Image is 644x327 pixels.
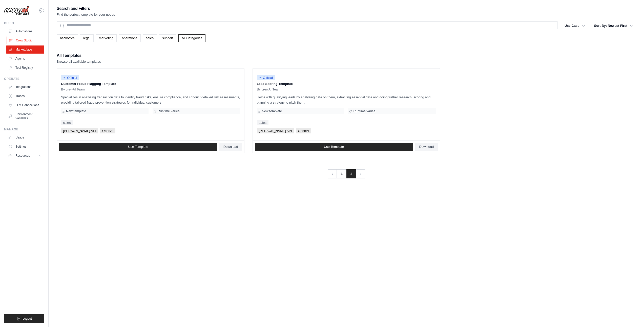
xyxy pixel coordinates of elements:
span: Resources [15,154,30,158]
a: Tool Registry [6,64,44,72]
span: Download [223,145,238,149]
span: Runtime varies [353,109,375,113]
h2: All Templates [57,52,101,59]
span: Official [257,75,275,80]
span: Use Template [324,145,344,149]
p: Helps with qualifying leads by analyzing data on them, extracting essential data and doing furthe... [257,95,436,105]
div: Operate [4,77,44,81]
a: All Categories [178,34,205,42]
span: OpenAI [100,128,115,133]
img: Logo [4,6,29,15]
span: By crewAI Team [61,87,85,91]
a: sales [143,34,157,42]
a: Crew Studio [7,36,45,44]
span: Official [61,75,79,80]
button: Use Case [562,21,588,30]
a: Use Template [255,143,413,151]
span: [PERSON_NAME] API [257,128,294,133]
a: marketing [96,34,117,42]
a: Use Template [59,143,217,151]
p: Lead Scoring Template [257,81,436,86]
a: operations [119,34,141,42]
a: Settings [6,143,44,151]
nav: Pagination [327,169,365,178]
p: Find the perfect template for your needs [57,12,115,17]
span: Use Template [128,145,148,149]
button: Sort By: Newest First [591,21,636,30]
a: sales [257,120,268,125]
a: Usage [6,133,44,142]
span: New template [66,109,86,113]
span: Logout [23,317,32,321]
h2: Search and Filters [57,5,115,12]
button: Logout [4,314,44,323]
a: LLM Connections [6,101,44,109]
a: 1 [337,169,347,178]
span: Runtime varies [158,109,180,113]
a: sales [61,120,73,125]
p: Browse all available templates [57,59,101,64]
p: Specializes in analyzing transaction data to identify fraud risks, ensure compliance, and conduct... [61,95,240,105]
a: Automations [6,27,44,35]
button: Resources [6,152,44,160]
a: Traces [6,92,44,100]
a: Download [415,143,438,151]
a: Marketplace [6,45,44,54]
span: [PERSON_NAME] API [61,128,98,133]
p: Customer Fraud Flagging Template [61,81,240,86]
a: Environment Variables [6,110,44,122]
a: Integrations [6,83,44,91]
a: support [159,34,176,42]
span: By crewAI Team [257,87,281,91]
div: Manage [4,127,44,131]
span: Download [419,145,434,149]
a: Download [219,143,242,151]
div: Build [4,21,44,25]
a: backoffice [57,34,78,42]
span: OpenAI [296,128,311,133]
a: legal [80,34,93,42]
span: 2 [346,169,356,178]
span: New template [262,109,282,113]
a: Agents [6,55,44,63]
